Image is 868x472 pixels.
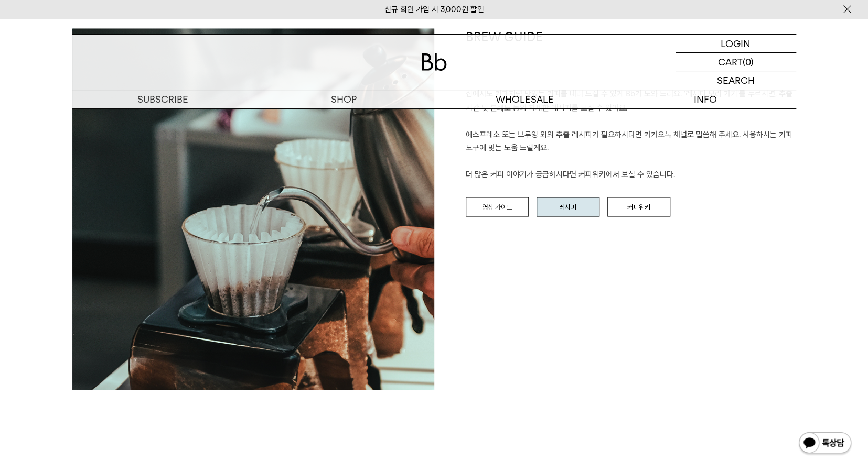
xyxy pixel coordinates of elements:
[466,87,796,181] p: 집에서도 카페처럼 맛있는 커피를 내려 드실 ﻿수 있게 Bb가 도와 드려요. '레시피 보러 가기'를 누르시면, 추출 시간 및 분쇄도 등의 자세한 레시피를 보실 수 있어요. 에스...
[607,197,670,217] a: 커피위키
[537,197,599,217] a: 레시피
[253,90,434,108] a: SHOP
[798,431,852,456] img: 카카오톡 채널 1:1 채팅 버튼
[721,35,751,52] p: LOGIN
[717,71,755,90] p: SEARCH
[384,5,484,14] a: 신규 회원 가입 시 3,000원 할인
[718,53,743,71] p: CART
[422,53,447,71] img: 로고
[466,197,529,217] a: 영상 가이드
[434,90,615,108] p: WHOLESALE
[743,53,754,71] p: (0)
[72,28,434,390] img: a9080350f8f7d047e248a4ae6390d20f_153659.jpg
[72,90,253,108] a: SUBSCRIBE
[615,90,796,108] p: INFO
[676,53,796,71] a: CART (0)
[676,35,796,53] a: LOGIN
